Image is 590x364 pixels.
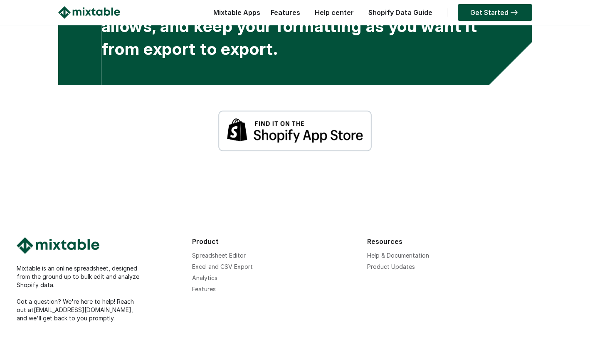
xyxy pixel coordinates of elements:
[192,252,246,259] a: Spreadsheet Editor
[311,8,358,17] a: Help center
[192,274,217,281] a: Analytics
[34,306,131,313] a: [EMAIL_ADDRESS][DOMAIN_NAME]
[17,264,184,322] div: Mixtable is an online spreadsheet, designed from the ground up to bulk edit and analyze Shopify d...
[192,263,253,270] a: Excel and CSV Export
[367,263,415,270] a: Product Updates
[17,237,99,254] img: Mixtable logo
[367,237,534,246] div: Resources
[458,4,532,21] a: Get Started
[209,6,260,23] div: Mixtable Apps
[509,10,520,15] img: arrow-right.svg
[218,110,372,152] img: shopify-app-store-badge-white.png
[58,6,120,19] img: Mixtable logo
[367,252,429,259] a: Help & Documentation
[192,285,216,293] a: Features
[192,237,359,246] div: Product
[267,8,304,17] a: Features
[364,8,437,17] a: Shopify Data Guide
